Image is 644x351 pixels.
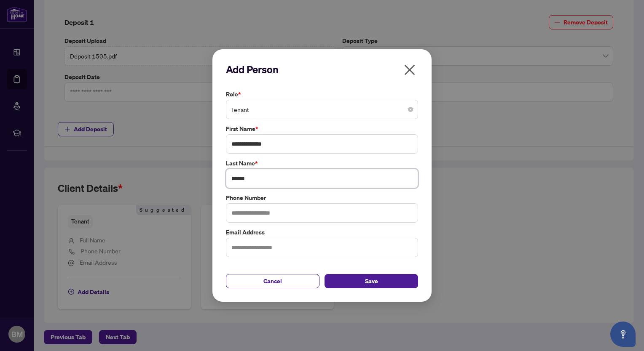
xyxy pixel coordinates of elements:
span: close-circle [408,107,413,112]
span: Cancel [263,274,282,288]
label: Role [226,90,418,99]
span: close [403,63,416,77]
label: Last Name [226,159,418,168]
label: Phone Number [226,193,418,202]
span: Tenant [231,101,413,117]
button: Open asap [610,322,636,347]
span: Save [365,274,378,288]
button: Cancel [226,274,319,288]
label: First Name [226,124,418,133]
label: Email Address [226,228,418,237]
h2: Add Person [226,63,418,76]
button: Save [325,274,418,288]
